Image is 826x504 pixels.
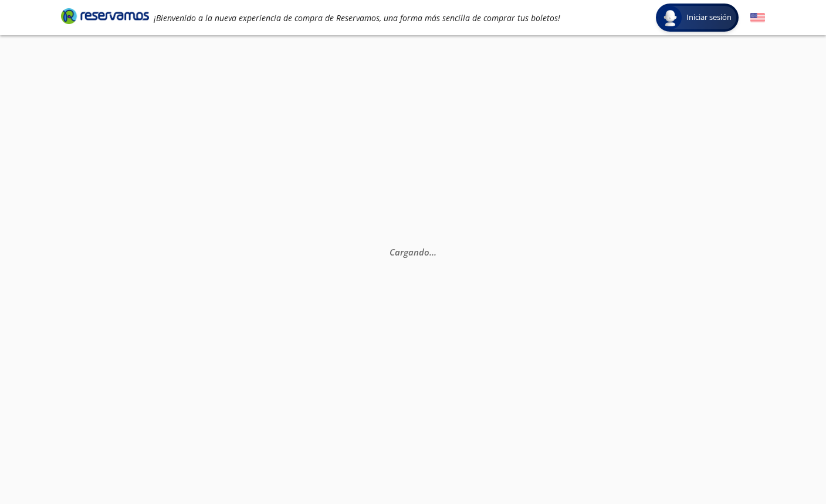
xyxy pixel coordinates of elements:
span: . [434,246,436,258]
a: Brand Logo [61,7,149,28]
button: English [750,11,765,25]
span: . [429,246,432,258]
span: . [432,246,434,258]
em: Cargando [390,246,436,258]
span: Iniciar sesión [682,12,736,23]
em: ¡Bienvenido a la nueva experiencia de compra de Reservamos, una forma más sencilla de comprar tus... [154,12,560,23]
i: Brand Logo [61,7,149,25]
